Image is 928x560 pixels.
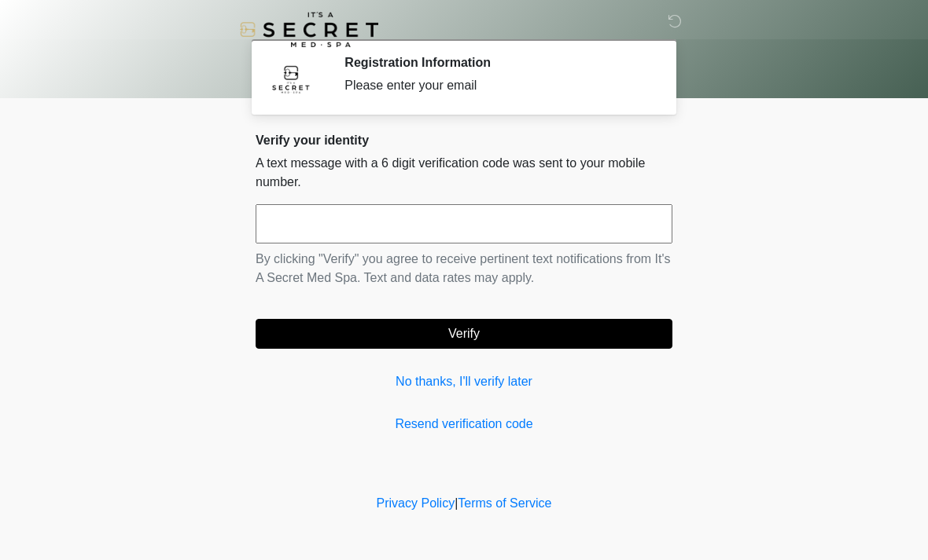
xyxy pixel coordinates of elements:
[256,372,672,391] a: No thanks, I'll verify later
[256,154,672,192] p: A text message with a 6 digit verification code was sent to your mobile number.
[458,496,551,510] a: Terms of Service
[344,76,649,95] div: Please enter your email
[256,415,672,434] a: Resend verification code
[455,496,458,510] a: |
[256,133,672,148] h2: Verify your identity
[344,55,649,70] h2: Registration Information
[377,496,455,510] a: Privacy Policy
[256,250,672,287] p: By clicking "Verify" you agree to receive pertinent text notifications from It's A Secret Med Spa...
[240,12,378,47] img: It's A Secret Med Spa Logo
[256,319,672,349] button: Verify
[267,55,315,102] img: Agent Avatar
